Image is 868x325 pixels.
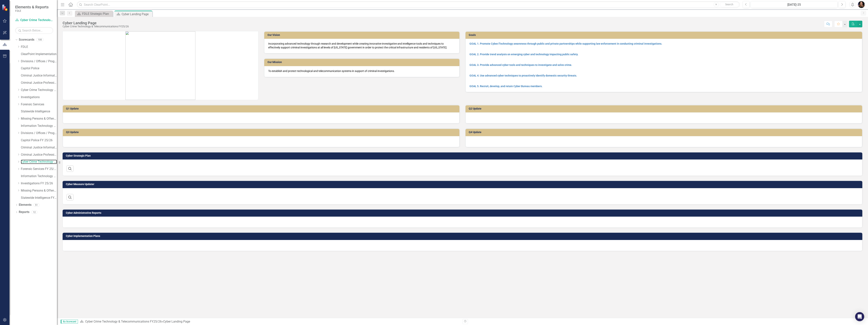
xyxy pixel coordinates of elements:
[720,2,739,7] button: Search
[15,5,49,9] span: Elements & Reports
[21,131,57,135] a: Divisions / Offices / Programs FY 25/26
[21,145,57,150] a: Criminal Justice Information Services FY 25/26
[31,211,37,214] div: 12
[21,160,57,164] a: Cyber Crime Technology & Telecommunications FY25/26
[85,320,162,323] a: Cyber Crime Technology & Telecommunications FY25/26
[2,4,9,11] img: ClearPoint Strategy
[61,320,78,323] span: By Scorecard
[66,131,458,134] h3: Q3 Update
[21,153,57,157] a: Criminal Justice Professionalism, Standards & Training Services FY 25/26
[21,167,57,171] a: Forensic Services FY 25/26
[469,85,542,88] a: GOAL 5. Recruit, develop, and retain Cyber Bureau members.
[80,319,460,324] div: »
[855,312,864,321] div: Open Intercom Messenger
[19,210,29,214] a: Reports
[21,45,57,49] a: FDLE
[77,1,740,8] input: Search ClearPoint...
[63,21,129,25] div: Cyber Landing Page
[469,42,662,45] a: GOAL 1. Promote Cyber/Technology awareness through public and private partnerships while supporti...
[163,320,190,323] div: Cyber Landing Page
[21,124,57,128] a: Information Technology Services
[82,11,112,16] div: FDLE Strategic Plan
[752,2,836,7] div: [DATE]-25
[66,211,860,214] h3: Cyber Administrative Reports
[469,53,578,56] a: GOAL 2. Provide trend analysis on emerging cyber and technology impacting public safety.
[21,117,57,121] a: Missing Persons & Offender Enforcement
[66,107,458,110] h3: Q1 Update
[76,11,112,16] a: FDLE Strategic Plan
[21,52,57,56] a: ClearPoint Implementation
[21,138,57,143] a: Capitol Police FY 25/26
[725,3,733,6] span: Search
[268,42,456,49] p: Incorporating advanced technology through research and development while creating innovative inve...
[66,183,860,186] h3: Cyber Measure Updater
[15,27,53,34] input: Search Below...
[15,18,53,22] a: Cyber Crime Technology & Telecommunications FY25/26
[33,203,39,207] div: 51
[469,131,860,134] h3: Q4 Update
[21,59,57,64] a: Divisions / Offices / Programs
[15,9,49,12] small: FDLE
[122,12,151,17] div: Cyber Landing Page
[19,38,34,42] a: Scorecards
[469,107,860,110] h3: Q2 Update
[21,95,57,99] a: Investigations
[66,235,860,237] h3: Cyber Implementation Plans
[21,102,57,107] a: Forensic Services
[751,1,837,8] button: [DATE]-25
[36,38,44,41] div: 100
[469,63,572,66] a: GOAL 3. Provide advanced cyber tools and techniques to investigate and solve crime.
[858,1,865,8] img: Molly Akin
[267,61,458,64] h3: Our Mission
[469,74,577,77] a: GOAL 4. Use advanced cyber techniques to proactively identify domestic security threats.
[21,181,57,186] a: Investigations FY 25/26
[63,25,129,28] div: Cyber Crime Technology & Telecommunications FY25/26
[21,66,57,71] a: Capitol Police
[21,88,57,92] a: Cyber Crime Technology & Telecommunications
[267,34,458,36] h3: Our Vision
[21,174,57,178] a: Information Technology Services FY 25/26
[66,154,860,157] h3: Cyber Strategic Plan
[21,81,57,85] a: Criminal Justice Professionalism, Standards & Training Services
[21,196,57,200] a: Statewide Intelligence FY 25/26
[19,203,31,207] a: Elements
[21,189,57,193] a: Missing Persons & Offender Enforcement FY 25/26
[21,109,57,114] a: Statewide Intelligence
[268,69,456,73] p: To establish and protect technological and telecommunication systems in support of criminal inves...
[21,73,57,78] a: Criminal Justice Information Services
[469,34,860,36] h3: Goals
